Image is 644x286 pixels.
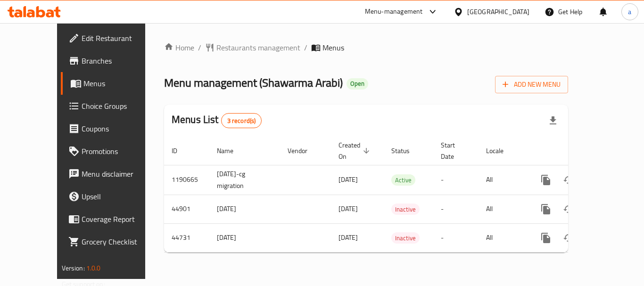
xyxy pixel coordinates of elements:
[347,80,368,88] span: Open
[172,145,190,156] span: ID
[433,195,479,223] td: -
[82,55,157,66] span: Branches
[479,195,527,223] td: All
[209,223,280,252] td: [DATE]
[83,78,157,89] span: Menus
[441,139,467,162] span: Start Date
[164,165,209,195] td: 1190665
[82,191,157,202] span: Upsell
[322,42,344,53] span: Menus
[557,198,580,221] button: Change Status
[535,198,557,221] button: more
[172,113,262,128] h2: Menus List
[339,139,372,162] span: Created On
[61,208,165,230] a: Coverage Report
[557,227,580,249] button: Change Status
[288,145,320,156] span: Vendor
[61,27,165,49] a: Edit Restaurant
[467,7,529,17] div: [GEOGRAPHIC_DATA]
[557,169,580,191] button: Change Status
[61,140,165,163] a: Promotions
[205,42,300,53] a: Restaurants management
[61,117,165,140] a: Coupons
[486,145,516,156] span: Locale
[628,7,631,17] span: a
[495,76,568,93] button: Add New Menu
[61,163,165,185] a: Menu disclaimer
[221,113,262,128] div: Total records count
[542,109,564,132] div: Export file
[164,137,633,253] table: enhanced table
[209,195,280,223] td: [DATE]
[339,231,358,244] span: [DATE]
[164,72,343,93] span: Menu management ( Shawarma Arabi )
[365,6,423,17] div: Menu-management
[222,116,262,125] span: 3 record(s)
[61,72,165,95] a: Menus
[82,146,157,157] span: Promotions
[82,123,157,134] span: Coupons
[82,236,157,247] span: Grocery Checklist
[86,262,101,274] span: 1.0.0
[479,165,527,195] td: All
[391,175,415,186] span: Active
[164,42,194,53] a: Home
[391,204,420,215] span: Inactive
[82,33,157,44] span: Edit Restaurant
[82,168,157,180] span: Menu disclaimer
[503,79,561,90] span: Add New Menu
[527,137,633,165] th: Actions
[535,169,557,191] button: more
[209,165,280,195] td: [DATE]-cg migration
[164,223,209,252] td: 44731
[61,185,165,208] a: Upsell
[164,195,209,223] td: 44901
[391,233,420,244] span: Inactive
[433,223,479,252] td: -
[391,232,420,244] div: Inactive
[339,173,358,186] span: [DATE]
[479,223,527,252] td: All
[61,49,165,72] a: Branches
[216,42,300,53] span: Restaurants management
[82,213,157,225] span: Coverage Report
[391,145,422,156] span: Status
[62,262,85,274] span: Version:
[82,100,157,112] span: Choice Groups
[433,165,479,195] td: -
[61,230,165,253] a: Grocery Checklist
[61,95,165,117] a: Choice Groups
[347,78,368,90] div: Open
[198,42,201,53] li: /
[304,42,307,53] li: /
[391,204,420,215] div: Inactive
[164,42,568,53] nav: breadcrumb
[339,203,358,215] span: [DATE]
[217,145,246,156] span: Name
[535,227,557,249] button: more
